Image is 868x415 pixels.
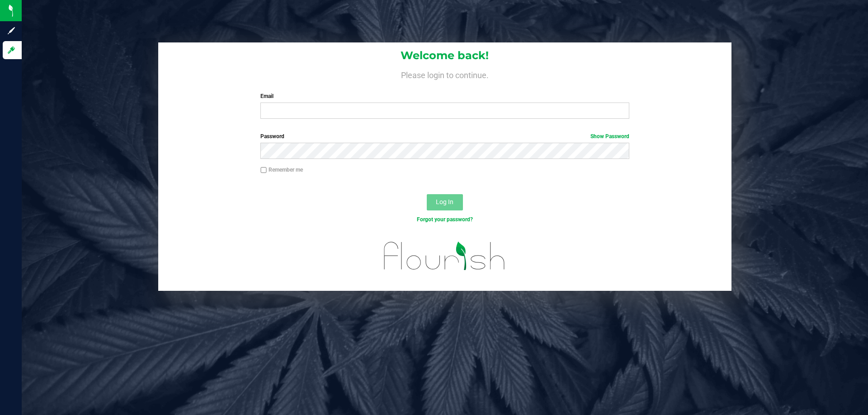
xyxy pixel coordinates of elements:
[417,216,473,223] a: Forgot your password?
[260,166,303,174] label: Remember me
[260,92,629,100] label: Email
[7,46,16,55] inline-svg: Log in
[590,133,629,140] a: Show Password
[7,26,16,35] inline-svg: Sign up
[427,194,463,210] button: Log In
[260,133,284,140] span: Password
[436,198,453,205] span: Log In
[158,50,731,61] h1: Welcome back!
[260,167,267,173] input: Remember me
[158,69,731,79] h4: Please login to continue.
[373,233,516,279] img: flourish_logo.svg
